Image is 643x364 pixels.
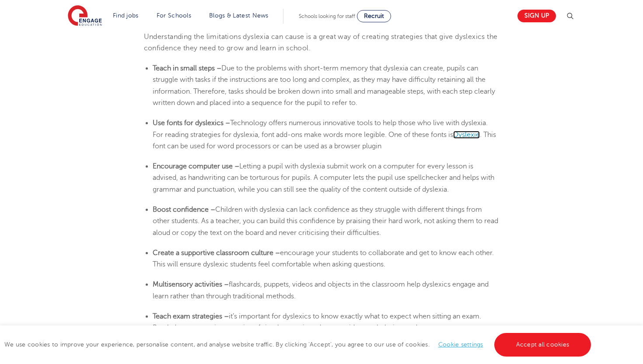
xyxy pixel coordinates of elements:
[153,119,488,138] span: Technology offers numerous innovative tools to help those who live with dyslexia. For reading str...
[153,280,489,300] span: flashcards, puppets, videos and objects in the classroom help dyslexics engage and learn rather t...
[453,131,480,139] a: Dyslexie
[153,249,280,257] b: Create a supportive classroom culture –
[157,12,191,19] a: For Schools
[234,162,239,170] b: –
[153,312,229,320] b: Teach exam strategies –
[153,64,221,72] b: Teach in small steps –
[494,333,591,357] a: Accept all cookies
[153,119,230,127] b: Use fonts for dyslexics –
[364,13,384,19] span: Recruit
[153,162,494,193] span: Letting a pupil with dyslexia submit work on a computer for every lesson is advised, as handwriti...
[299,13,355,19] span: Schools looking for staff
[153,249,494,268] span: encourage your students to collaborate and get to know each other. This will ensure dyslexic stud...
[153,206,215,213] b: Boost confidence –
[209,12,269,19] a: Blogs & Latest News
[113,12,139,19] a: Find jobs
[68,5,102,27] img: Engage Education
[153,131,496,150] span: . This font can be used for word processors or can be used as a browser plugin
[153,206,498,237] span: Children with dyslexia can lack confidence as they struggle with different things from other stud...
[517,10,556,22] a: Sign up
[438,341,483,348] a: Cookie settings
[153,162,233,170] b: Encourage computer use
[357,10,391,22] a: Recruit
[153,64,495,107] span: Due to the problems with short-term memory that dyslexia can create, pupils can struggle with tas...
[4,341,593,348] span: We use cookies to improve your experience, personalise content, and analyse website traffic. By c...
[153,312,481,332] span: it’s important for dyslexics to know exactly what to expect when sitting an exam. Break down exam...
[153,280,229,288] b: Multisensory activities –
[144,21,498,52] span: Dyslexic students can still thrive in a classroom environment with the right support from teacher...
